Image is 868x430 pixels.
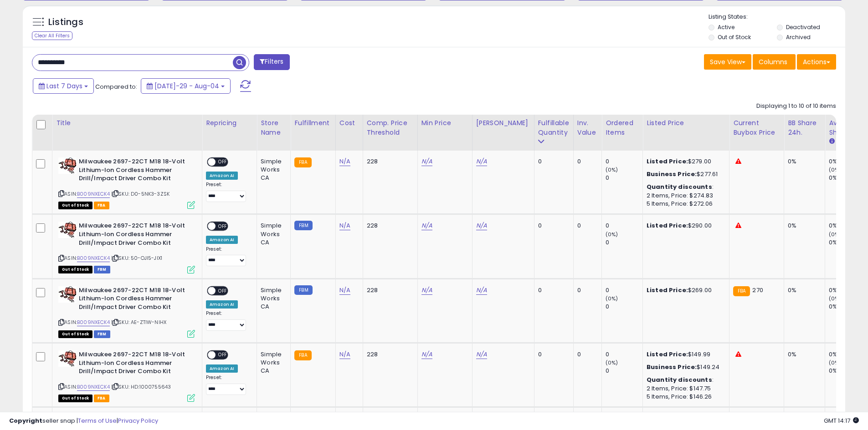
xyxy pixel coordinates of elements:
[756,102,836,111] div: Displaying 1 to 10 of 10 items
[577,350,595,359] div: 0
[94,395,109,402] span: FBA
[216,287,230,294] span: OFF
[58,286,195,337] div: ASIN:
[577,222,595,230] div: 0
[79,286,190,314] b: Milwaukee 2697-22CT M18 18-Volt Lithium-Ion Cordless Hammer Drill/Impact Driver Combo Kit
[606,350,642,359] div: 0
[647,375,712,384] b: Quantity discounts
[94,330,110,338] span: FBM
[421,350,432,359] a: N/A
[606,367,642,375] div: 0
[261,157,283,182] div: Simple Works CA
[367,286,411,294] div: 228
[647,170,697,178] b: Business Price:
[647,221,688,230] b: Listed Price:
[118,416,158,425] a: Privacy Policy
[79,157,190,185] b: Milwaukee 2697-22CT M18 18-Volt Lithium-Ion Cordless Hammer Drill/Impact Driver Combo Kit
[829,118,862,137] div: Avg BB Share
[206,182,250,202] div: Preset:
[829,174,866,182] div: 0%
[718,23,734,31] label: Active
[577,157,595,166] div: 0
[538,286,566,294] div: 0
[58,350,77,367] img: 51twyN+b1vL._SL40_.jpg
[206,236,238,244] div: Amazon AI
[786,23,820,31] label: Deactivated
[339,286,350,295] a: N/A
[538,157,566,166] div: 0
[79,222,190,249] b: Milwaukee 2697-22CT M18 18-Volt Lithium-Ion Cordless Hammer Drill/Impact Driver Combo Kit
[77,190,110,198] a: B009NXECK4
[58,157,77,174] img: 51twyN+b1vL._SL40_.jpg
[788,222,818,230] div: 0%
[476,350,487,359] a: N/A
[647,183,722,191] div: :
[421,157,432,166] a: N/A
[577,118,598,137] div: Inv. value
[339,118,359,128] div: Cost
[606,157,642,166] div: 0
[647,118,725,128] div: Listed Price
[367,118,414,137] div: Comp. Price Threshold
[733,286,750,296] small: FBA
[78,416,117,425] a: Terms of Use
[733,118,780,137] div: Current Buybox Price
[647,170,722,178] div: $277.61
[647,393,722,401] div: 5 Items, Price: $146.26
[261,350,283,375] div: Simple Works CA
[367,157,411,166] div: 228
[476,118,530,128] div: [PERSON_NAME]
[788,286,818,294] div: 0%
[56,118,198,128] div: Title
[829,303,866,311] div: 0%
[759,57,787,66] span: Columns
[9,416,42,425] strong: Copyright
[829,137,834,146] small: Avg BB Share.
[111,383,171,390] span: | SKU: HD:1000755643
[254,54,289,70] button: Filters
[58,202,92,209] span: All listings that are currently out of stock and unavailable for purchase on Amazon
[94,202,109,209] span: FBA
[77,383,110,391] a: B009NXECK4
[829,238,866,247] div: 0%
[58,222,195,272] div: ASIN:
[206,246,250,267] div: Preset:
[647,222,722,230] div: $290.00
[32,31,72,40] div: Clear All Filters
[829,231,842,238] small: (0%)
[786,33,811,41] label: Archived
[606,231,618,238] small: (0%)
[829,359,842,366] small: (0%)
[206,118,253,128] div: Repricing
[829,367,866,375] div: 0%
[216,351,230,359] span: OFF
[606,359,618,366] small: (0%)
[77,254,110,262] a: B009NXECK4
[788,118,821,137] div: BB Share 24h.
[294,285,312,295] small: FBM
[141,78,231,94] button: [DATE]-29 - Aug-04
[294,221,312,230] small: FBM
[154,81,219,91] span: [DATE]-29 - Aug-04
[829,286,866,294] div: 0%
[77,319,110,326] a: B009NXECK4
[111,254,162,262] span: | SKU: 50-OJI5-JIX1
[476,157,487,166] a: N/A
[647,350,722,359] div: $149.99
[294,350,311,360] small: FBA
[111,190,169,197] span: | SKU: D0-5NK3-3ZSK
[94,266,110,273] span: FBM
[261,222,283,247] div: Simple Works CA
[339,350,350,359] a: N/A
[647,363,722,371] div: $149.24
[206,364,238,373] div: Amazon AI
[58,350,195,401] div: ASIN:
[538,350,566,359] div: 0
[647,384,722,393] div: 2 Items, Price: $147.75
[752,286,763,294] span: 270
[788,350,818,359] div: 0%
[206,172,238,180] div: Amazon AI
[261,118,287,137] div: Store Name
[367,350,411,359] div: 228
[216,223,230,230] span: OFF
